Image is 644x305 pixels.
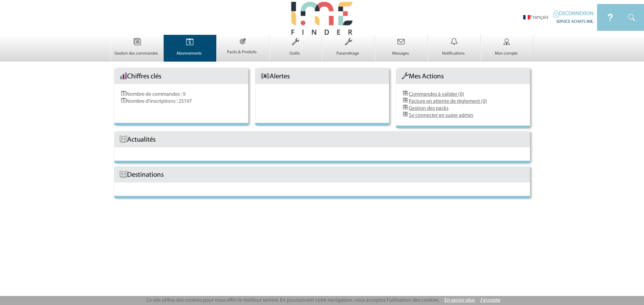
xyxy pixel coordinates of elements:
p: Packs & Produits [217,50,267,55]
img: DemandeDeDevis.png [403,91,408,96]
img: Gestion des commandes [123,35,151,49]
div: Chiffres clés [114,69,248,84]
img: histo.png [120,72,127,80]
img: Outils.png [401,72,409,80]
p: Mon compte [481,51,532,56]
img: Abonnements [176,35,204,49]
li: Français [523,14,548,21]
img: AlerteAccueil.png [261,72,270,80]
img: IDEAL Meetings & Events [597,4,624,31]
a: Packs & Produits [217,44,269,55]
p: Outils [270,51,320,56]
a: Mon compte [481,45,533,56]
img: Notifications [440,35,468,49]
a: DECONNEXION [553,11,594,16]
span: Ce site utilise des cookies pour vous offrir le meilleur service. En poursuivant votre navigation... [146,298,439,303]
img: IDEAL Meetings & Events [624,4,644,31]
img: Evenements.png [121,98,126,103]
a: Se connecter en super admin [409,113,473,118]
a: Gestion des packs [409,106,448,111]
a: Outils [270,45,322,56]
a: Commandes à valider (0) [409,92,464,97]
p: Paramétrage [322,51,373,56]
img: Livre.png [120,171,127,178]
a: Paramétrage [322,45,375,56]
img: Packs & Produits [230,35,256,48]
div: Actualités [114,132,530,147]
img: Evenements.png [121,91,126,96]
a: Abonnements [164,45,216,56]
a: Gestion des commandes [111,45,163,56]
a: Facture en attente de règlement (0) [409,99,487,104]
p: Messages [375,51,426,56]
p: Notifications [428,51,479,56]
img: Mon compte [493,35,521,49]
div: Nombre de commandes : 9 Nombre d'inscriptions : 25197 [114,84,248,118]
img: IDEAL Meetings & Events [553,10,559,17]
img: DemandeDeDevis.png [403,98,408,103]
a: Notifications [428,45,480,56]
img: Messages [387,35,415,49]
img: DemandeDeDevis.png [403,105,408,110]
a: J'accepte [480,298,500,303]
a: Messages [375,45,428,56]
img: Outils [282,35,309,49]
a: En savoir plus [444,298,475,303]
div: Mes Actions [396,69,530,84]
img: Paramétrage [335,35,362,49]
p: Abonnements [164,51,215,56]
img: DemandeDeDevis.png [403,112,408,117]
div: Alertes [255,69,389,84]
img: fr [523,15,530,19]
img: Livre.png [120,136,127,143]
div: Destinations [114,167,530,182]
p: Gestion des commandes [111,51,162,56]
div: SERVICE ACHATS IME, [553,17,594,24]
